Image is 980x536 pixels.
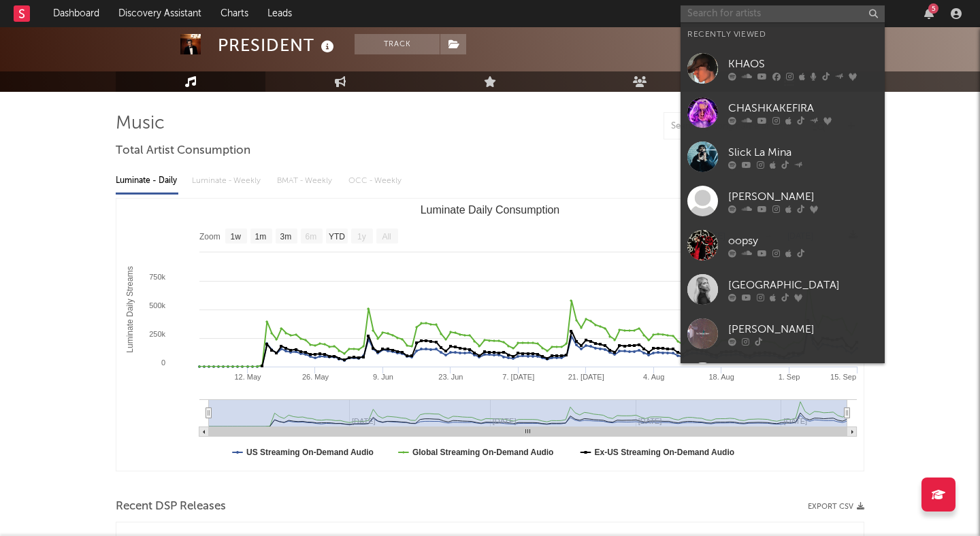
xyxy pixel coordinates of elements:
svg: Luminate Daily Consumption [116,199,864,471]
text: 0 [161,358,165,367]
text: Luminate Daily Streams [125,266,135,352]
input: Search by song name or URL [664,121,808,132]
div: CHASHKAKEFIRA [728,100,878,116]
div: KHAOS [728,56,878,72]
button: Track [355,34,440,54]
button: 5 [924,8,934,19]
div: PRESIDENT [218,34,338,56]
text: Ex-US Streaming On-Demand Audio [595,448,735,457]
text: 21. [DATE] [568,373,604,381]
a: void [681,356,885,400]
div: [GEOGRAPHIC_DATA] [728,277,878,293]
div: oopsy [728,233,878,249]
text: 3m [280,232,292,241]
text: 6m [306,232,317,241]
text: 1. Sep [779,373,800,381]
input: Search for artists [681,5,885,22]
text: 1m [255,232,267,241]
text: 750k [149,273,165,281]
text: 26. May [302,373,329,381]
div: Slick La Mina [728,144,878,161]
a: CHASHKAKEFIRA [681,90,885,135]
text: 15. Sep [830,373,856,381]
a: [GEOGRAPHIC_DATA] [681,267,885,312]
text: 1w [231,232,242,241]
span: Recent DSP Releases [116,499,226,515]
text: 1y [357,232,366,241]
a: Slick La Mina [681,135,885,179]
div: Luminate - Daily [116,169,178,192]
a: oopsy [681,223,885,267]
text: 23. Jun [438,373,463,381]
text: Zoom [199,232,220,241]
text: Global Streaming On-Demand Audio [412,448,554,457]
span: Total Artist Consumption [116,143,250,159]
text: 18. Aug [708,373,734,381]
text: 9. Jun [373,373,393,381]
a: [PERSON_NAME] [681,179,885,223]
div: 5 [928,3,938,14]
text: Luminate Daily Consumption [421,204,560,216]
text: 7. [DATE] [502,373,534,381]
text: 4. Aug [643,373,664,381]
div: [PERSON_NAME] [728,188,878,205]
div: [PERSON_NAME] [728,321,878,337]
text: 12. May [234,373,261,381]
text: All [382,232,391,241]
text: 500k [149,301,165,309]
a: KHAOS [681,46,885,90]
text: 250k [149,330,165,338]
text: US Streaming On-Demand Audio [246,448,374,457]
button: Export CSV [808,503,864,511]
div: Recently Viewed [687,27,878,43]
a: [PERSON_NAME] [681,312,885,356]
text: YTD [329,232,345,241]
